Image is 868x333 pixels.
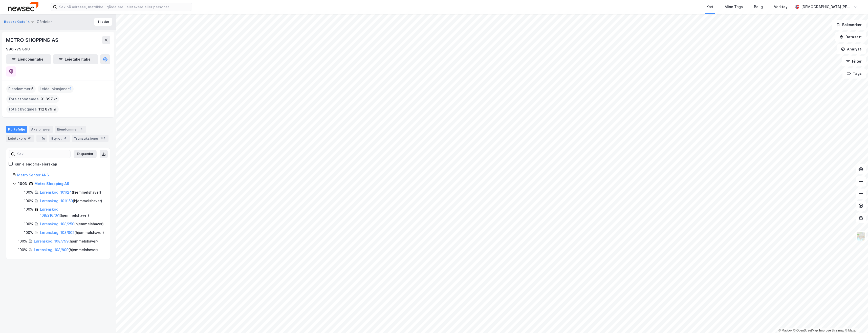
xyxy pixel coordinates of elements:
[40,221,104,227] div: ( hjemmelshaver )
[34,248,69,252] a: Lørenskog, 108/809
[27,136,32,141] div: 61
[754,4,763,10] div: Bolig
[843,309,868,333] iframe: Chat Widget
[36,135,47,142] div: Info
[6,85,36,93] div: Eiendommer :
[34,247,98,253] div: ( hjemmelshaver )
[856,231,866,241] img: Z
[774,4,788,10] div: Verktøy
[6,36,59,44] div: METRO SHOPPING AS
[6,126,27,133] div: Portefølje
[6,54,51,64] button: Eiendomstabell
[53,54,98,64] button: Leietakertabell
[24,189,33,195] div: 100%
[18,247,27,253] div: 100%
[40,222,74,226] a: Lørenskog, 108/250
[55,126,86,133] div: Eiendommer
[832,20,866,30] button: Bokmerker
[99,136,106,141] div: 143
[40,190,72,194] a: Lørenskog, 101/24
[842,68,866,79] button: Tags
[801,4,852,10] div: [DEMOGRAPHIC_DATA][PERSON_NAME]
[57,3,192,11] input: Søk på adresse, matrikkel, gårdeiere, leietakere eller personer
[6,105,59,113] div: Totalt byggareal :
[72,135,108,142] div: Transaksjoner
[6,46,30,52] div: 996 779 890
[40,96,57,102] span: 91 897 ㎡
[835,32,866,42] button: Datasett
[706,4,713,10] div: Kart
[24,198,33,204] div: 100%
[49,135,70,142] div: Styret
[31,86,34,92] span: 5
[24,221,33,227] div: 100%
[778,329,792,332] a: Mapbox
[843,309,868,333] div: Kontrollprogram for chat
[15,150,70,158] input: Søk
[79,127,84,132] div: 5
[842,56,866,66] button: Filter
[40,230,104,236] div: ( hjemmelshaver )
[63,136,68,141] div: 4
[40,198,102,204] div: ( hjemmelshaver )
[70,86,72,92] span: 1
[24,206,33,212] div: 100%
[40,189,101,195] div: ( hjemmelshaver )
[6,135,34,142] div: Leietakere
[4,19,31,24] button: Boecks Gate 14
[29,126,53,133] div: Aksjonærer
[40,199,73,203] a: Lørenskog, 101/150
[38,106,57,112] span: 112 879 ㎡
[24,230,33,236] div: 100%
[74,150,97,158] button: Ekspander
[34,239,69,243] a: Lørenskog, 108/799
[34,238,98,244] div: ( hjemmelshaver )
[18,238,27,244] div: 100%
[6,95,59,103] div: Totalt tomteareal :
[793,329,818,332] a: OpenStreetMap
[837,44,866,54] button: Analyse
[17,173,49,177] a: Metro Senter ANS
[40,207,60,217] a: Lørenskog, 108/216/0/1
[40,206,104,218] div: ( hjemmelshaver )
[38,85,74,93] div: Leide lokasjoner :
[15,161,57,167] div: Kun eiendoms-eierskap
[37,19,52,25] div: Gårdeier
[18,181,28,187] div: 100%
[94,18,112,26] button: Tilbake
[819,329,844,332] a: Improve this map
[34,181,69,186] a: Metro Shopping AS
[8,2,38,11] img: newsec-logo.f6e21ccffca1b3a03d2d.png
[40,230,75,235] a: Lørenskog, 108/802
[725,4,743,10] div: Mine Tags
